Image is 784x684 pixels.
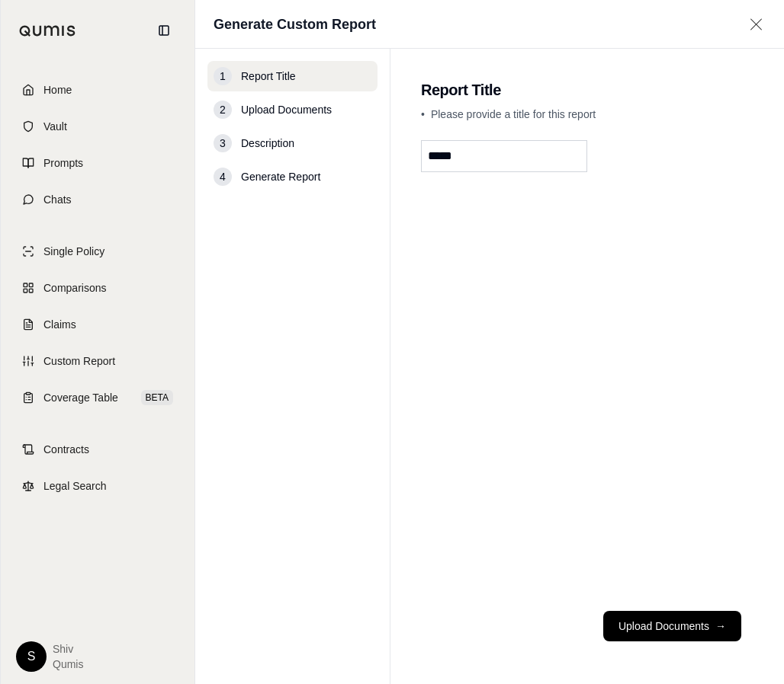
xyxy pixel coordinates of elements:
[10,73,185,107] a: Home
[16,641,47,672] div: S
[10,381,185,414] a: Coverage TableBETA
[10,110,185,143] a: Vault
[421,108,425,120] span: •
[421,79,753,101] h2: Report Title
[43,442,89,457] span: Contracts
[431,108,596,120] span: Please provide a title for this report
[53,657,83,672] span: Qumis
[43,390,118,405] span: Coverage Table
[43,155,83,171] span: Prompts
[241,136,294,151] span: Description
[43,244,104,259] span: Single Policy
[214,67,232,85] div: 1
[715,618,726,634] span: →
[10,183,185,216] a: Chats
[214,14,376,35] h1: Generate Custom Report
[43,478,107,494] span: Legal Search
[43,192,72,207] span: Chats
[214,168,232,186] div: 4
[214,101,232,119] div: 2
[43,317,76,332] span: Claims
[10,433,185,466] a: Contracts
[43,353,115,369] span: Custom Report
[214,134,232,152] div: 3
[241,102,332,117] span: Upload Documents
[10,344,185,378] a: Custom Report
[43,119,67,134] span: Vault
[10,308,185,341] a: Claims
[10,271,185,305] a: Comparisons
[10,235,185,268] a: Single Policy
[241,69,296,84] span: Report Title
[603,611,741,641] button: Upload Documents→
[43,82,72,97] span: Home
[241,169,320,184] span: Generate Report
[10,469,185,503] a: Legal Search
[152,18,176,43] button: Collapse sidebar
[10,146,185,180] a: Prompts
[19,25,76,37] img: Qumis Logo
[53,641,83,657] span: Shiv
[43,280,106,296] span: Comparisons
[141,390,173,405] span: BETA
